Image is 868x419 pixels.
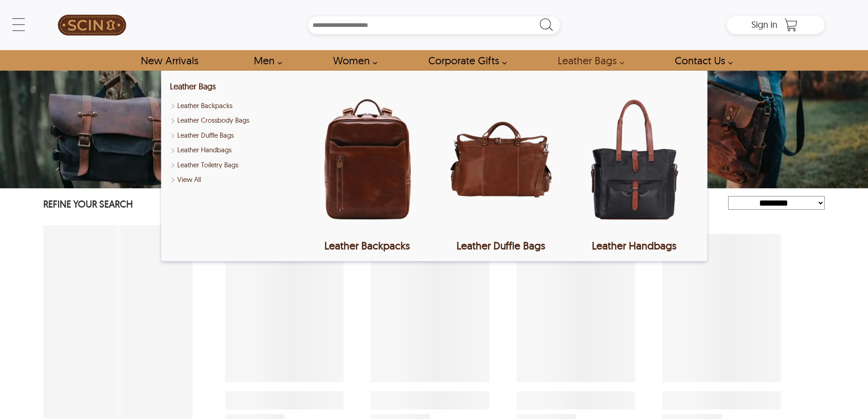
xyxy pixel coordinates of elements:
[437,80,565,239] img: Leather Duffle Bags
[170,115,298,126] a: Shop Leather Crossbody Bags
[43,5,141,46] a: SCIN
[570,80,698,239] img: Leather Handbags
[303,239,431,252] div: Leather Backpacks
[570,80,698,252] a: Leather Handbags
[170,81,216,92] a: Shop Leather Bags
[170,145,298,155] a: Shop Leather Handbags
[130,50,208,71] a: Shop New Arrivals
[664,50,738,71] a: contact-us
[782,18,800,32] a: Shopping Cart
[437,239,565,252] div: Leather Duffle Bags
[751,19,777,30] span: Sign in
[303,80,431,239] img: Leather Backpacks
[437,80,565,252] a: Leather Duffle Bags
[170,130,298,141] a: Shop Leather Duffle Bags
[170,160,298,171] a: Shop Leather Toiletry Bags
[243,50,287,71] a: shop men's leather jackets
[58,5,126,46] img: SCIN
[303,80,431,252] a: Leather Backpacks
[170,101,298,111] a: Shop Leather Backpacks
[570,239,698,252] div: Leather Handbags
[751,22,777,29] a: Sign in
[323,50,382,71] a: Shop Women Leather Jackets
[418,50,512,71] a: Shop Leather Corporate Gifts
[170,175,298,185] a: Shop Leather Bags
[547,50,629,71] a: Shop Leather Bags
[43,197,193,212] p: REFINE YOUR SEARCH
